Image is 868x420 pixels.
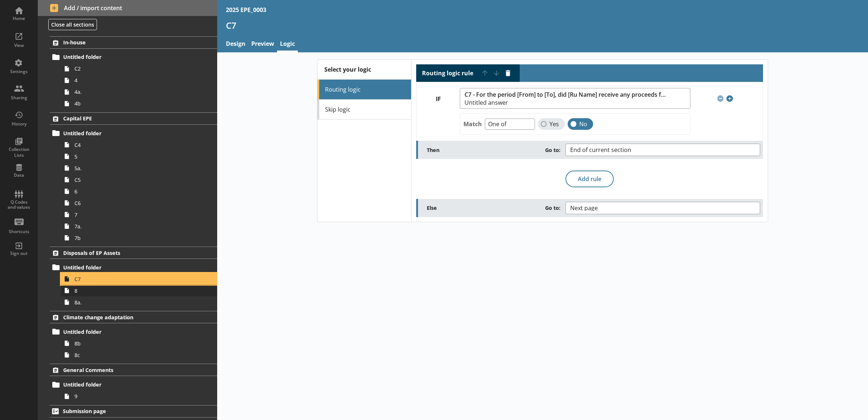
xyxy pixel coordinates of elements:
span: 9 [74,393,187,400]
li: Untitled folderC788a. [53,261,217,308]
span: Untitled answer [465,100,667,105]
a: 8a. [61,296,217,308]
a: In-house [50,36,217,49]
a: C7 [61,273,217,285]
li: Disposals of EP AssetsUntitled folderC788a. [38,247,217,308]
span: C7 - For the period [From] to [To], did [Ru Name] receive any proceeds from the disposal of capit... [465,91,667,98]
span: 8b [74,340,187,347]
a: Untitled folder [50,379,217,391]
li: Climate change adaptationUntitled folder8b8c [38,311,217,361]
span: End of current section [570,147,643,153]
div: History [6,121,32,127]
a: 5a. [61,162,217,174]
button: Next page [565,202,760,214]
span: General Comments [63,367,184,373]
a: 4a. [61,86,217,98]
a: Disposals of EP Assets [50,247,217,259]
a: Untitled folder [50,326,217,337]
span: 5 [74,153,187,160]
span: Untitled folder [63,53,184,60]
a: 7a. [61,220,217,232]
a: Preview [248,37,277,52]
li: In-houseUntitled folderC244a.4b [38,36,217,109]
span: In-house [63,39,184,46]
a: 8c [61,349,217,361]
span: 8a. [74,299,187,306]
div: Data [6,172,32,178]
span: Next page [570,205,609,211]
span: 4b [74,100,187,107]
li: Untitled folderC455a.C56C677a.7b [53,127,217,244]
a: 4 [61,75,217,86]
a: 8b [61,337,217,349]
span: 7b [74,235,187,241]
a: Untitled folder [50,51,217,63]
li: Capital EPEUntitled folderC455a.C56C677a.7b [38,112,217,244]
a: Untitled folder [50,127,217,139]
span: Yes [549,120,559,128]
span: C6 [74,200,187,207]
label: Routing logic rule [422,69,473,77]
span: Untitled folder [63,381,184,388]
a: Design [223,37,248,52]
span: Submission page [63,408,184,415]
a: Submission page [49,405,217,417]
button: End of current section [565,144,760,156]
span: 8 [74,287,187,294]
span: 6 [74,188,187,195]
label: Match [463,120,482,128]
span: C5 [74,176,187,183]
div: Home [6,16,32,21]
a: C6 [61,197,217,209]
a: Logic [277,37,298,52]
button: Close all sections [48,19,97,30]
a: 7 [61,209,217,220]
div: Sharing [6,95,32,101]
a: Untitled folder [50,261,217,273]
span: Go to: [545,204,560,211]
span: 8c [74,352,187,359]
span: Untitled folder [63,328,184,335]
div: Collection Lists [6,147,32,158]
span: 5a. [74,165,187,172]
span: Capital EPE [63,115,184,122]
span: C2 [74,65,187,72]
a: 6 [61,185,217,197]
span: Go to: [545,147,560,153]
span: C7 [74,276,187,283]
a: 8 [61,285,217,296]
span: Untitled folder [63,130,184,137]
label: IF [417,95,460,103]
a: C5 [61,174,217,185]
label: Then [427,147,565,153]
div: View [6,43,32,48]
div: Settings [6,69,32,75]
span: Disposals of EP Assets [63,249,184,256]
button: C7 - For the period [From] to [To], did [Ru Name] receive any proceeds from the disposal of capit... [460,88,690,109]
button: Add rule [565,171,614,187]
a: C4 [61,139,217,151]
a: General Comments [50,364,217,376]
span: Untitled folder [63,264,184,271]
div: Select your logic [317,60,411,80]
span: 4 [74,77,187,84]
div: Q Codes and values [6,200,32,210]
a: Climate change adaptation [50,311,217,323]
a: Skip logic [317,100,411,120]
span: No [579,120,587,128]
li: Untitled folderC244a.4b [53,51,217,109]
button: Delete routing rule [502,67,514,79]
span: Add / import content [50,4,205,12]
div: 2025 EPE_0003 [226,6,266,14]
a: 5 [61,151,217,162]
span: Climate change adaptation [63,314,184,321]
span: 7 [74,211,187,218]
a: 9 [61,391,217,402]
li: Untitled folder8b8c [53,326,217,361]
h1: C7 [226,20,860,31]
li: General CommentsUntitled folder9 [38,364,217,402]
span: C4 [74,141,187,148]
label: Else [427,204,565,211]
span: 7a. [74,223,187,230]
span: 4a. [74,88,187,95]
